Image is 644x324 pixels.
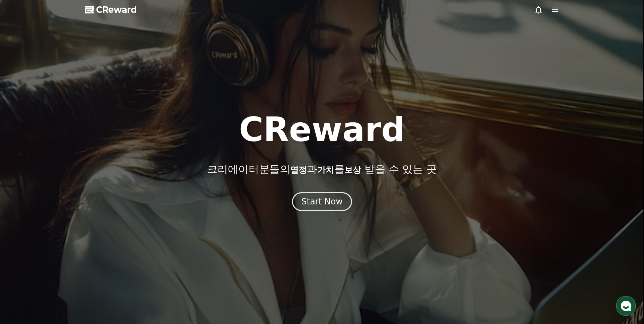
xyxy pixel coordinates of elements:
[207,163,437,176] p: 크리에이터분들의 과 를 받을 수 있는 곳
[290,165,307,175] span: 열정
[96,4,137,15] span: CReward
[301,196,343,207] div: Start Now
[292,199,352,206] a: Start Now
[317,165,334,175] span: 가치
[85,4,137,15] a: CReward
[344,165,361,175] span: 보상
[292,192,352,211] button: Start Now
[239,113,405,146] h1: CReward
